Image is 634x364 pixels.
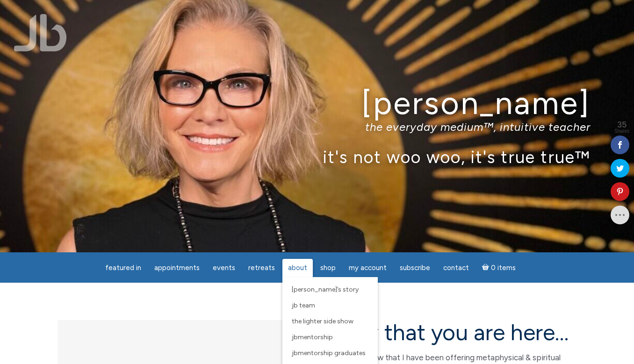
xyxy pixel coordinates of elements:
span: Contact [443,264,469,272]
span: JB Team [292,301,315,309]
span: JBMentorship [292,333,333,341]
span: 35 [614,121,629,129]
a: Appointments [149,259,205,277]
span: The Lighter Side Show [292,317,353,325]
span: [PERSON_NAME]’s Story [292,285,359,293]
p: the everyday medium™, intuitive teacher [43,120,591,134]
span: Subscribe [400,264,430,272]
p: it's not woo woo, it's true true™ [43,147,591,167]
span: My Account [349,264,387,272]
a: featured in [100,259,147,277]
span: JBMentorship Graduates [292,349,366,357]
span: Retreats [248,264,275,272]
span: Appointments [154,264,200,272]
a: Subscribe [394,259,436,277]
a: The Lighter Side Show [287,314,373,329]
span: About [288,264,307,272]
a: JBMentorship Graduates [287,345,373,361]
h1: [PERSON_NAME] [43,86,591,121]
a: Contact [438,259,475,277]
a: Cart0 items [476,258,521,277]
span: Events [213,264,235,272]
a: My Account [343,259,392,277]
h2: now that you are here… [336,320,576,345]
span: 0 items [491,264,516,271]
a: About [282,259,313,277]
span: Shop [320,264,336,272]
i: Cart [482,264,491,272]
span: featured in [105,264,141,272]
span: Shares [614,129,629,134]
a: JB Team [287,298,373,314]
img: Jamie Butler. The Everyday Medium [14,14,67,51]
a: Retreats [243,259,281,277]
a: [PERSON_NAME]’s Story [287,282,373,298]
a: Shop [315,259,341,277]
a: JBMentorship [287,329,373,345]
a: Events [207,259,241,277]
